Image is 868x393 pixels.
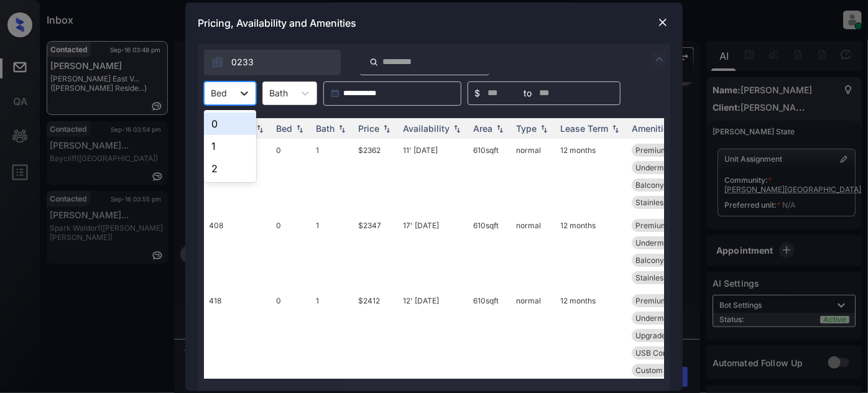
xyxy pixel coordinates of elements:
td: $2347 [353,214,398,289]
span: Premium Vinyl F... [635,296,699,305]
span: Undermount Sink [635,313,697,323]
span: Balcony [635,256,664,265]
img: close [657,16,669,29]
span: Undermount Sink [635,238,697,247]
td: 1 [311,214,353,289]
span: $ [474,86,480,100]
img: sorting [494,124,506,132]
img: sorting [538,124,550,132]
div: 1 [204,135,256,157]
td: 408 [204,214,271,289]
td: 610 sqft [468,139,511,214]
img: sorting [293,124,306,132]
span: Custom Closet [635,366,687,375]
span: 0233 [231,55,254,69]
td: 0 [271,139,311,214]
img: sorting [336,124,348,132]
img: sorting [451,124,463,132]
div: Area [473,123,492,134]
div: 0 [204,113,256,135]
span: Premium Vinyl F... [635,146,699,155]
div: Pricing, Availability and Amenities [185,2,683,44]
img: sorting [381,124,393,132]
img: icon-zuma [211,56,224,68]
td: 1 [311,139,353,214]
div: Amenities [632,123,673,134]
img: sorting [254,124,266,132]
td: 17' [DATE] [398,214,468,289]
td: 0 [271,214,311,289]
span: Stainless Steel... [635,198,693,207]
td: 610 sqft [468,214,511,289]
span: Stainless Steel... [635,273,693,282]
img: icon-zuma [652,52,667,67]
div: 2 [204,157,256,180]
div: Type [516,123,537,134]
td: 12 months [555,139,627,214]
td: $2362 [353,139,398,214]
td: 11' [DATE] [398,139,468,214]
span: to [524,86,532,100]
img: sorting [609,124,622,132]
span: Upgrades: Studi... [635,331,697,340]
span: Premium Vinyl F... [635,221,699,230]
img: icon-zuma [369,57,379,68]
span: USB Compatible ... [635,348,701,358]
div: Price [358,123,379,134]
div: Availability [403,123,450,134]
td: normal [511,139,555,214]
div: Bath [316,123,335,134]
td: normal [511,214,555,289]
div: Lease Term [560,123,608,134]
td: 12 months [555,214,627,289]
span: Undermount Sink [635,163,697,172]
div: Bed [276,123,292,134]
span: Balcony [635,180,664,190]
